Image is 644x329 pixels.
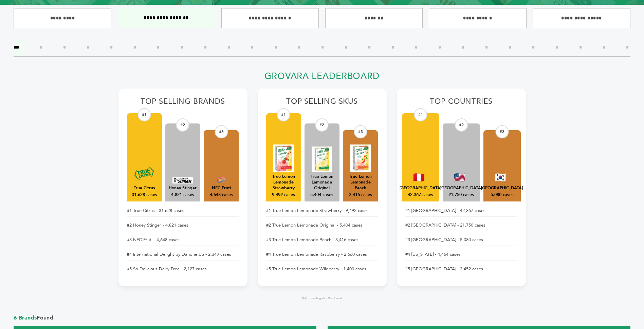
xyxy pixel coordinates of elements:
[118,296,526,301] footer: © Grovara Logistics Dashboard
[481,185,523,191] div: South Korea
[405,97,517,110] h2: Top Countries
[413,173,424,181] img: Peru Flag
[349,192,372,198] div: 3,416 cases
[138,108,151,121] div: #1
[405,263,517,275] li: #5 [GEOGRAPHIC_DATA] - 3,452 cases
[277,108,290,121] div: #1
[414,108,427,121] div: #1
[127,263,239,275] li: #5 So Delicious Dairy Free - 2,127 cases
[405,234,517,246] li: #3 [GEOGRAPHIC_DATA] - 5,080 cases
[310,192,333,198] div: 5,404 cases
[127,219,239,231] li: #2 Honey Stinger - 4,821 cases
[134,185,155,191] div: True Citrus
[172,177,193,183] img: Honey Stinger
[405,219,517,231] li: #2 [GEOGRAPHIC_DATA] - 21,750 cases
[266,263,378,275] li: #5 True Lemon Lemonade Wildberry - 1,400 cases
[455,118,468,132] div: #2
[312,147,332,172] img: True Lemon Lemonade Original
[346,174,374,191] div: True Lemon Lemonade Peach
[212,185,231,191] div: NFC Fruti
[127,249,239,260] li: #4 International Delight by Danone US - 2,349 cases
[169,185,197,191] div: Honey Stinger
[315,118,329,132] div: #2
[210,192,233,198] div: 4,648 cases
[118,71,526,85] h2: Grovara Leaderboard
[211,176,232,183] img: NFC Fruti
[134,163,154,183] img: True Citrus
[127,205,239,217] li: #1 True Citrus - 31,628 cases
[491,192,514,198] div: 5,080 cases
[405,249,517,260] li: #4 [US_STATE] - 4,464 cases
[266,205,378,217] li: #1 True Lemon Lemonade Strawberry - 9,492 cases
[215,125,228,138] div: #3
[14,314,630,322] span: Found
[495,173,506,181] img: South Korea Flag
[266,219,378,231] li: #2 True Lemon Lemonade Original - 5,404 cases
[400,185,441,191] div: Peru
[495,125,509,138] div: #3
[440,185,482,191] div: United States
[132,192,157,198] div: 31,628 cases
[127,234,239,246] li: #3 NFC Fruti - 4,648 cases
[272,192,295,198] div: 9,492 cases
[270,174,298,191] div: True Lemon Lemonade Strawberry
[176,118,189,132] div: #2
[266,97,378,110] h2: Top Selling SKUs
[171,192,194,198] div: 4,821 cases
[405,205,517,217] li: #1 [GEOGRAPHIC_DATA] - 42,367 cases
[266,249,378,260] li: #4 True Lemon Lemonade Raspberry - 2,660 cases
[273,144,294,172] img: True Lemon Lemonade Strawberry
[448,192,474,198] div: 21,750 cases
[308,174,336,191] div: True Lemon Lemonade Original
[354,125,367,138] div: #3
[454,173,465,181] img: United States Flag
[266,234,378,246] li: #3 True Lemon Lemonade Peach - 3,416 cases
[127,97,239,110] h2: Top Selling Brands
[408,192,433,198] div: 42,367 cases
[350,144,371,172] img: True Lemon Lemonade Peach
[14,314,37,322] span: 6 Brands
